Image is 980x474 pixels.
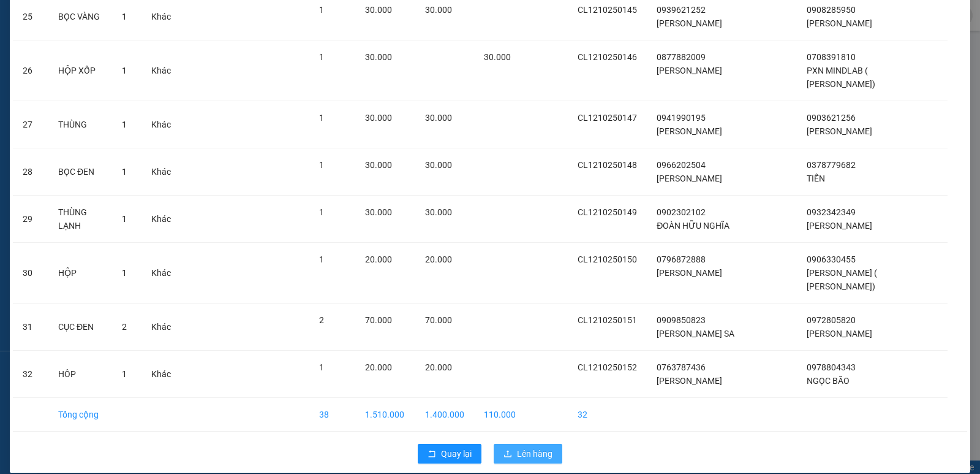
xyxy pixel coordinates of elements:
span: upload [503,449,512,459]
td: 29 [13,196,48,243]
span: 30.000 [425,207,452,217]
td: 31 [13,304,48,351]
span: [PERSON_NAME] [657,66,722,75]
span: CL1210250148 [578,160,637,170]
span: CL1210250146 [578,52,637,62]
span: [PERSON_NAME] [807,329,872,338]
span: 0939621252 [657,5,706,15]
span: 30.000 [425,160,452,170]
span: 30.000 [365,160,392,170]
span: 30.000 [365,113,392,123]
span: [PERSON_NAME] ( [PERSON_NAME]) [807,268,877,291]
span: 30.000 [484,52,511,62]
td: Khác [141,148,181,196]
td: BỌC ĐEN [48,148,112,196]
span: [PERSON_NAME] [657,174,722,183]
td: 110.000 [474,398,526,432]
span: 1 [319,160,324,170]
td: 27 [13,101,48,148]
td: Khác [141,196,181,243]
span: 0909850823 [657,315,706,325]
span: 1 [122,268,127,278]
span: NGỌC BÃO [807,376,850,386]
span: [PERSON_NAME] [807,221,872,231]
span: [PERSON_NAME] [657,18,722,28]
td: HỘP XỐP [48,40,112,101]
div: [PERSON_NAME] [10,10,135,25]
div: [GEOGRAPHIC_DATA] [143,10,268,38]
td: Khác [141,304,181,351]
span: CL1210250152 [578,362,637,372]
span: 0932342349 [807,207,856,217]
span: 0902302102 [657,207,706,217]
span: 0796872888 [657,254,706,264]
span: 2 [319,315,324,325]
span: PXN MINDLAB ( [PERSON_NAME]) [807,66,875,89]
span: 0978804343 [807,362,856,372]
td: Khác [141,243,181,304]
span: 1 [319,5,324,15]
button: rollbackQuay lại [418,444,481,464]
span: 30.000 [365,5,392,15]
span: [PERSON_NAME] [657,268,722,278]
span: 1 [122,167,127,177]
td: Khác [141,101,181,148]
td: 1.400.000 [415,398,474,432]
span: 1 [122,214,127,224]
span: [PERSON_NAME] SA [657,329,734,338]
td: HỘP [48,243,112,304]
span: CL1210250147 [578,113,637,123]
span: 0877882009 [657,52,706,62]
div: NGỌC BÃO [143,38,268,53]
span: 20.000 [425,362,452,372]
span: [PERSON_NAME] [807,126,872,136]
td: THÙNG [48,101,112,148]
span: Gửi: [10,12,29,25]
span: Lên hàng [517,447,552,461]
span: 1 [122,369,127,379]
div: 0763787436 [10,40,135,57]
span: 70.000 [365,315,392,325]
span: 0966202504 [657,160,706,170]
td: 26 [13,40,48,101]
td: 32 [568,398,647,432]
span: 2 [122,322,127,332]
span: 70.000 [425,315,452,325]
td: HÔP [48,351,112,398]
span: 20.000 [365,254,392,264]
td: CỤC ĐEN [48,304,112,351]
span: Quay lại [441,447,472,461]
td: Khác [141,40,181,101]
td: 28 [13,148,48,196]
span: 1 [122,12,127,21]
span: 30.000 [365,52,392,62]
span: 20.000 [365,362,392,372]
span: [PERSON_NAME] [657,376,722,386]
div: [PERSON_NAME] [10,25,135,40]
span: CL1210250150 [578,254,637,264]
span: 0708391810 [807,52,856,62]
div: [GEOGRAPHIC_DATA] , [GEOGRAPHIC_DATA] , [GEOGRAPHIC_DATA] [10,57,135,131]
td: Khác [141,351,181,398]
td: Tổng cộng [48,398,112,432]
span: 1 [122,66,127,75]
button: uploadLên hàng [494,444,562,464]
td: 1.510.000 [355,398,415,432]
span: 1 [319,207,324,217]
span: 30.000 [425,113,452,123]
span: 30.000 [365,207,392,217]
div: 0978804343 [143,53,268,70]
span: Nhận: [143,10,173,23]
span: 0972805820 [807,315,856,325]
span: CL1210250145 [578,5,637,15]
td: 32 [13,351,48,398]
span: 0908285950 [807,5,856,15]
span: TIẾN [807,174,825,183]
td: 30 [13,243,48,304]
td: 38 [309,398,356,432]
span: CL1210250149 [578,207,637,217]
span: 0941990195 [657,113,706,123]
span: 1 [319,362,324,372]
span: [PERSON_NAME] [807,18,872,28]
span: 1 [319,113,324,123]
